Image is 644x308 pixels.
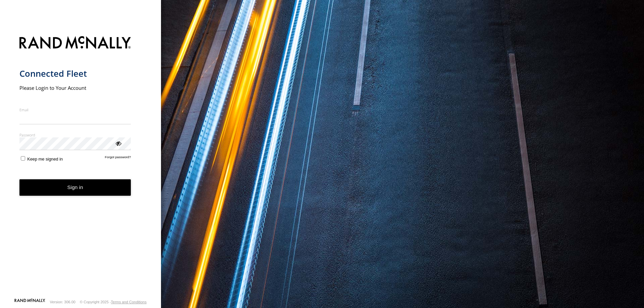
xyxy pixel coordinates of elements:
[14,299,45,305] a: Visit our Website
[80,300,147,304] div: © Copyright 2025 -
[19,179,131,196] button: Sign in
[19,107,131,112] label: Email
[19,68,131,79] h1: Connected Fleet
[19,132,131,137] label: Password
[19,84,131,91] h2: Please Login to Your Account
[19,32,142,298] form: main
[27,157,63,162] span: Keep me signed in
[50,300,75,304] div: Version: 306.00
[19,35,131,52] img: Rand McNally
[111,300,147,304] a: Terms and Conditions
[21,156,25,161] input: Keep me signed in
[115,140,121,146] div: ViewPassword
[105,155,131,162] a: Forgot password?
